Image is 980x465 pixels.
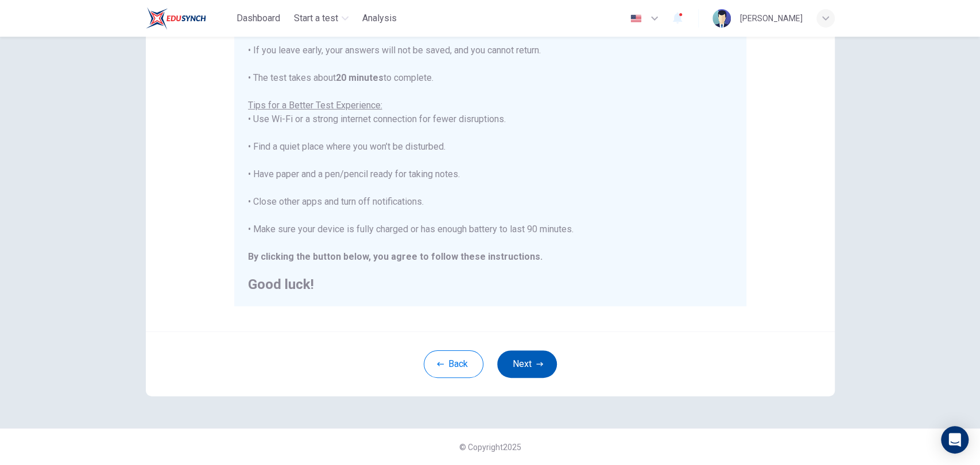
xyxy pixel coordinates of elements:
b: 20 minutes [336,72,384,83]
span: Analysis [362,11,397,25]
button: Next [497,350,557,378]
button: Back [424,350,483,378]
div: You need a license to access this content [358,8,401,29]
h2: Good luck! [248,278,733,291]
span: Start a test [294,11,338,25]
img: EduSynch logo [146,7,206,30]
button: Start a test [289,8,353,29]
span: © Copyright 2025 [459,443,521,452]
img: Profile picture [712,9,731,28]
a: EduSynch logo [146,7,233,30]
span: Dashboard [237,11,280,25]
img: en [629,14,643,23]
div: [PERSON_NAME] [740,11,803,25]
div: Open Intercom Messenger [941,426,969,454]
u: Tips for a Better Test Experience: [248,100,382,111]
button: Dashboard [232,8,285,29]
b: By clicking the button below, you agree to follow these instructions. [248,251,543,262]
button: Analysis [358,8,401,29]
